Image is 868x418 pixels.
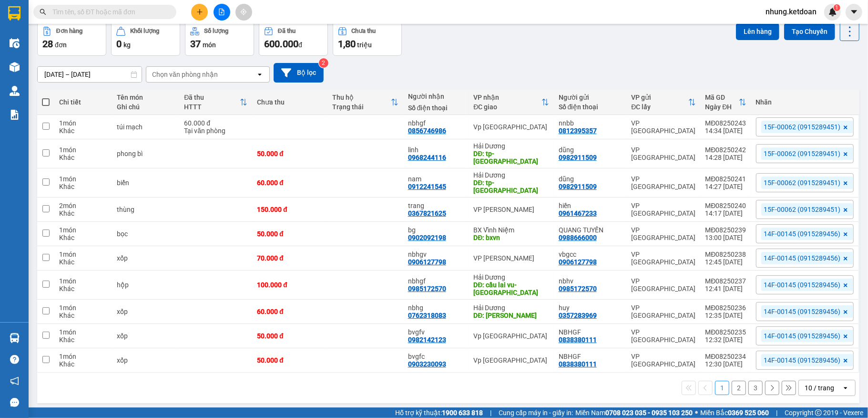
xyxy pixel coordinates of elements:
svg: open [256,71,264,78]
div: 0982142123 [408,336,446,344]
div: 1 món [59,146,107,154]
img: warehouse-icon [10,333,20,343]
div: Hải Dương [473,142,549,150]
span: Miền Bắc [700,408,769,418]
span: 37 [190,38,201,50]
div: MĐ08250240 [705,202,746,209]
div: Hải Dương [473,304,549,312]
div: 150.000 đ [257,206,323,213]
span: 15F-00062 (0915289451) [764,149,841,158]
div: 0903230093 [408,360,446,368]
span: 14F-00145 (0915289456) [764,281,841,289]
div: trang [408,202,464,209]
button: Số lượng37món [185,21,254,56]
div: 14:28 [DATE] [705,154,746,161]
span: nhung.ketdoan [758,6,824,18]
div: MĐ08250239 [705,226,746,234]
div: Khác [59,127,107,135]
div: Khác [59,209,107,217]
div: 0367821625 [408,209,446,217]
strong: Người gửi hàng xác nhận [8,4,64,9]
div: Hải Dương [473,171,549,179]
div: Thu hộ [332,94,390,101]
span: caret-down [850,8,858,16]
div: nbhgf [408,119,464,127]
div: 0762318083 [408,312,446,319]
span: 14F-00145 (0915289456) [764,356,841,365]
div: VP [GEOGRAPHIC_DATA] [632,146,696,161]
div: phong bì [117,150,175,157]
div: 0985172570 [559,285,597,293]
span: 14F-00145 (0915289456) [764,254,841,262]
span: 15F-00062 (0915289451) [764,178,841,187]
div: Khác [59,360,107,368]
a: VeXeRe [112,42,131,49]
input: Tìm tên, số ĐT hoặc mã đơn [52,7,165,17]
div: 50.000 đ [257,332,323,340]
span: Người nhận hàng xác nhận [71,3,135,10]
div: VP nhận [473,94,541,101]
div: 0906127798 [559,258,597,266]
span: 15F-00062 (0915289451) [764,123,841,131]
div: VP [GEOGRAPHIC_DATA] [632,251,696,266]
div: VP [PERSON_NAME] [473,254,549,262]
div: DĐ: tp-hải dương [473,179,549,194]
div: 1 món [59,304,107,312]
div: MĐ08250234 [705,353,746,360]
span: Hỗ trợ kỹ thuật: [395,408,483,418]
div: 1 món [59,251,107,258]
div: VP [GEOGRAPHIC_DATA] [632,226,696,241]
div: 0906127798 [408,258,446,266]
div: nam [408,175,464,183]
div: biển [117,179,175,187]
span: | [776,408,777,418]
div: Vp [GEOGRAPHIC_DATA] [473,332,549,340]
div: dũng [559,146,622,154]
span: search [40,9,46,15]
div: 1 món [59,119,107,127]
strong: 1900 633 818 [442,409,483,417]
div: 12:35 [DATE] [705,312,746,319]
div: VP [GEOGRAPHIC_DATA] [632,119,696,135]
button: 3 [748,381,763,395]
div: 0856746986 [408,127,446,135]
div: xốp [117,308,175,315]
input: Select a date range. [38,67,142,82]
span: món [203,41,216,49]
div: DĐ: cầu lai vu-hải dương [473,281,549,296]
div: thùng [117,206,175,213]
span: 1 [835,4,838,11]
div: hộp [117,281,175,289]
div: 0988666000 [559,234,597,241]
div: 100.000 đ [257,281,323,289]
span: plus [196,9,203,15]
span: 28 [42,38,53,50]
div: 0982911509 [559,154,597,161]
div: 1 món [59,226,107,234]
span: 14F-00145 (0915289456) [764,332,841,340]
span: 600.000 [264,38,298,50]
sup: 1 [834,4,840,11]
div: Chưa thu [257,98,323,106]
button: Lên hàng [736,23,779,40]
div: Khối lượng [130,28,159,34]
span: Miền Nam [575,408,693,418]
div: QUANG TUYẾN [559,226,622,234]
div: Chi tiết [59,98,107,106]
div: 1 món [59,328,107,336]
div: Vp [GEOGRAPHIC_DATA] [473,356,549,364]
div: Số điện thoại [559,103,622,111]
div: xốp [117,332,175,340]
div: 14:27 [DATE] [705,183,746,190]
span: 0 [116,38,122,50]
th: Toggle SortBy [701,90,751,115]
div: Đơn hàng [56,28,82,34]
div: 0357283969 [559,312,597,319]
span: | [490,408,491,418]
th: Toggle SortBy [627,90,701,115]
th: Toggle SortBy [179,90,252,115]
img: solution-icon [10,110,20,120]
strong: Copyright © 2021 – All Rights Reserved [72,42,134,55]
div: MĐ08250238 [705,251,746,258]
div: Ngày ĐH [705,103,739,111]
